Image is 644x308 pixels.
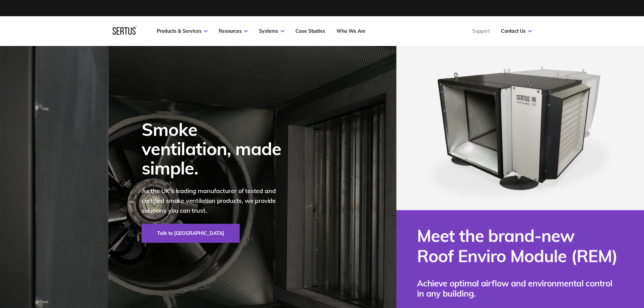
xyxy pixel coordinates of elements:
[142,186,290,215] p: As the UK's leading manufacturer of tested and certified smoke ventilation products, we provide s...
[472,28,490,34] a: Support
[501,28,532,34] a: Contact Us
[336,28,365,34] a: Who We Are
[259,28,284,34] a: Systems
[295,28,325,34] a: Case Studies
[142,224,240,243] a: Talk to [GEOGRAPHIC_DATA]
[142,120,290,178] div: Smoke ventilation, made simple.
[219,28,248,34] a: Resources
[157,28,208,34] a: Products & Services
